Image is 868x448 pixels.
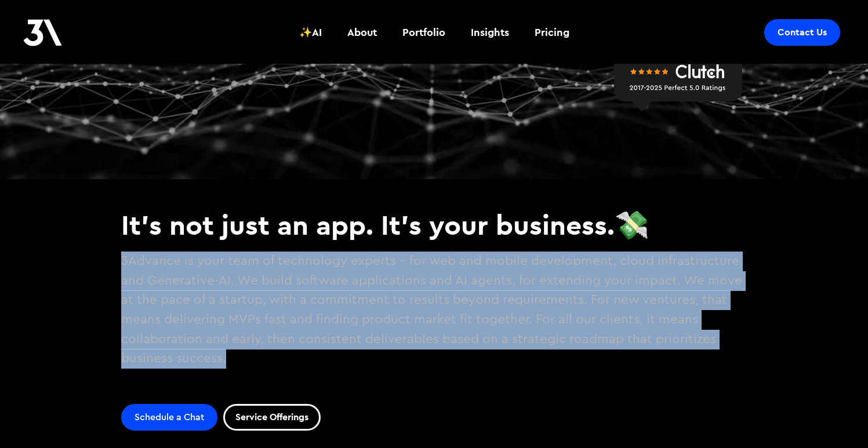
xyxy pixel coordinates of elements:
div: ✨AI [299,25,322,40]
div: Insights [471,25,509,40]
a: Insights [464,11,516,54]
a: ✨AI [292,11,329,54]
p: 3Advance is your team of technology experts - for web and mobile development, cloud infrastructur... [121,247,747,392]
a: Schedule a Chat [121,404,217,431]
h3: It's not just an app. It's your business.💸 [121,208,747,242]
a: Service Offerings [223,404,321,430]
a: About [340,11,384,54]
div: About [347,25,377,40]
a: Portfolio [395,11,452,54]
div: Contact Us [778,27,827,38]
a: Contact Us [764,19,840,46]
div: Pricing [535,25,569,40]
div: Portfolio [402,25,445,40]
a: Pricing [528,11,576,54]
